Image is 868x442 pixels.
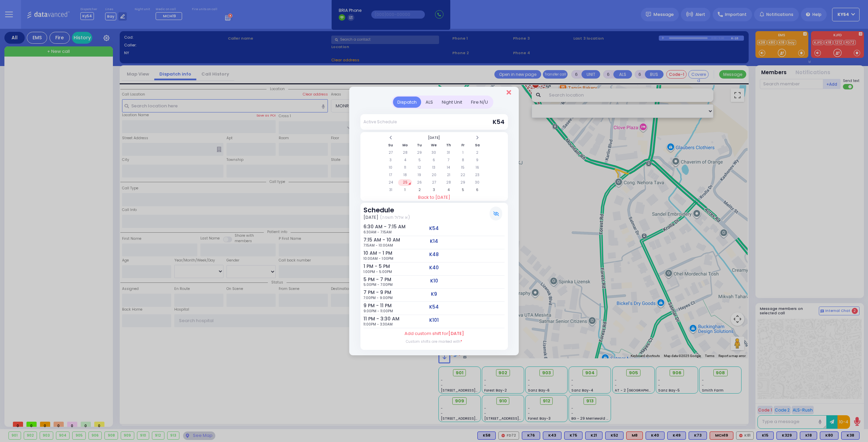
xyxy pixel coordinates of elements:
[429,226,439,231] h5: K54
[398,149,412,156] td: 28
[429,317,439,323] h5: K101
[456,142,470,149] th: Fr
[384,142,398,149] th: Su
[456,179,470,186] td: 29
[441,172,455,178] td: 21
[406,339,462,344] label: Custom shifts are marked with
[471,164,485,171] td: 16
[441,142,455,149] th: Th
[380,214,410,221] span: (א אלול תשפה)
[427,187,441,193] td: 3
[363,206,410,214] h3: Schedule
[421,97,437,108] div: ALS
[448,330,464,337] span: [DATE]
[413,164,427,171] td: 12
[441,157,455,164] td: 7
[427,179,441,186] td: 27
[363,243,393,248] span: 7:15AM - 10:00AM
[389,135,392,140] span: Previous Month
[384,164,398,171] td: 10
[384,172,398,178] td: 17
[427,157,441,164] td: 6
[430,238,438,244] h5: K14
[363,250,382,256] h6: 10 AM - 1 PM
[413,172,427,178] td: 19
[471,149,485,156] td: 2
[384,179,398,186] td: 24
[507,89,511,96] button: Close
[363,309,393,314] span: 9:00PM - 11:00PM
[441,187,455,193] td: 4
[456,187,470,193] td: 5
[441,149,455,156] td: 31
[427,164,441,171] td: 13
[471,179,485,186] td: 30
[413,157,427,164] td: 5
[398,179,412,186] td: 25
[384,187,398,193] td: 31
[437,97,467,108] div: Night Unit
[363,282,393,287] span: 5:00PM - 7:00PM
[363,290,382,295] h6: 7 PM - 9 PM
[471,172,485,178] td: 23
[398,187,412,193] td: 1
[429,304,439,310] h5: K54
[471,187,485,193] td: 6
[429,252,439,257] h5: K48
[427,142,441,149] th: We
[431,291,437,297] h5: K9
[398,164,412,171] td: 11
[413,149,427,156] td: 29
[363,264,382,269] h6: 1 PM - 5 PM
[363,237,382,243] h6: 7:15 AM - 10 AM
[467,97,492,108] div: Fire N/U
[413,187,427,193] td: 2
[456,149,470,156] td: 1
[363,295,393,300] span: 7:00PM - 9:00PM
[363,316,382,322] h6: 11 PM - 3:30 AM
[393,97,421,108] div: Dispatch
[363,322,393,327] span: 11:00PM - 3:30AM
[456,172,470,178] td: 22
[493,118,505,126] span: K54
[456,164,470,171] td: 15
[441,179,455,186] td: 28
[360,194,508,201] a: Back to [DATE]
[398,157,412,164] td: 4
[413,179,427,186] td: 26
[398,172,412,178] td: 18
[429,265,439,271] h5: K40
[363,269,392,274] span: 1:00PM - 5:00PM
[427,172,441,178] td: 20
[427,149,441,156] td: 30
[471,142,485,149] th: Sa
[384,149,398,156] td: 27
[363,230,392,235] span: 6:30AM - 7:15AM
[398,142,412,149] th: Mo
[476,135,479,140] span: Next Month
[363,277,382,282] h6: 5 PM - 7 PM
[363,214,378,221] span: [DATE]
[471,157,485,164] td: 9
[430,278,438,284] h5: K10
[363,119,397,125] div: Active Schedule
[441,164,455,171] td: 14
[363,224,382,230] h6: 6:30 AM - 7:15 AM
[405,330,464,337] label: Add custom shift for
[384,157,398,164] td: 3
[398,134,470,141] th: Select Month
[413,142,427,149] th: Tu
[363,256,393,261] span: 10:00AM - 1:00PM
[363,303,382,309] h6: 9 PM - 11 PM
[456,157,470,164] td: 8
